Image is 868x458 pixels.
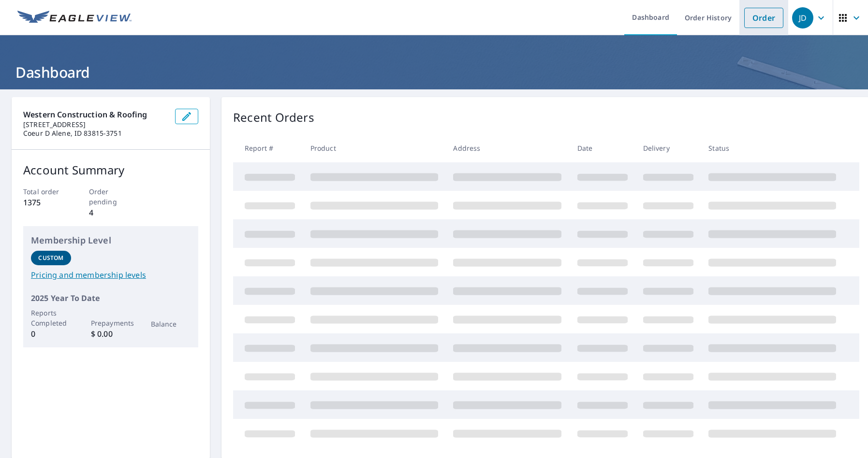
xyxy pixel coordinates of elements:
th: Date [570,134,635,162]
th: Delivery [635,134,701,162]
p: $ 0.00 [91,328,131,340]
p: [STREET_ADDRESS] [23,120,167,129]
p: Prepayments [91,318,131,328]
p: 4 [89,207,133,218]
p: Reports Completed [31,308,71,328]
p: Balance [151,319,191,329]
p: Membership Level [31,234,191,247]
p: Western Construction & Roofing [23,109,167,120]
h1: Dashboard [12,62,856,82]
th: Address [445,134,569,162]
th: Status [701,134,844,162]
p: 0 [31,328,71,340]
p: 1375 [23,197,67,208]
a: Order [744,8,783,28]
a: Pricing and membership levels [31,269,191,281]
th: Product [303,134,446,162]
p: Total order [23,186,67,197]
p: Coeur D Alene, ID 83815-3751 [23,129,167,138]
p: Order pending [89,186,133,207]
div: JD [792,7,813,29]
th: Report # [233,134,303,162]
p: Recent Orders [233,109,314,126]
p: Custom [38,254,63,262]
p: Account Summary [23,161,198,179]
img: EV Logo [17,11,132,25]
p: 2025 Year To Date [31,292,191,304]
